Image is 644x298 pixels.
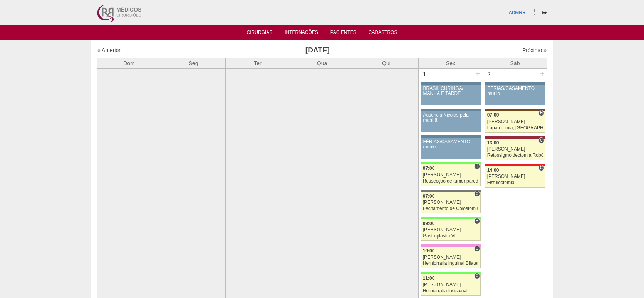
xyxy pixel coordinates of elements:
[423,227,479,232] div: [PERSON_NAME]
[423,166,435,171] span: 07:00
[423,193,435,199] span: 07:00
[423,200,479,205] div: [PERSON_NAME]
[423,261,479,266] div: Herniorrafia Inguinal Bilateral
[354,58,419,68] th: Qui
[509,10,526,15] a: ADMRR
[421,274,481,296] a: C 11:00 [PERSON_NAME] Herniorrafia Incisional
[423,139,478,149] div: FÉRIAS/CASAMENTO murilo
[161,58,226,68] th: Seg
[487,180,543,185] div: Fistulectomia
[475,69,481,79] div: +
[97,58,161,68] th: Dom
[474,191,480,197] span: Consultório
[285,30,318,37] a: Internações
[423,173,479,178] div: [PERSON_NAME]
[419,58,483,68] th: Sex
[487,140,499,146] span: 13:00
[423,276,435,281] span: 11:00
[423,288,479,293] div: Herniorrafia Incisional
[485,166,545,188] a: C 14:00 [PERSON_NAME] Fistulectomia
[421,111,481,132] a: Ausência Nicolas pela manhã
[487,119,543,124] div: [PERSON_NAME]
[290,58,354,68] th: Qua
[421,190,481,192] div: Key: Santa Catarina
[487,125,543,130] div: Laparotomia, [GEOGRAPHIC_DATA], Drenagem, Bridas
[423,113,478,123] div: Ausência Nicolas pela manhã
[419,69,431,80] div: 1
[421,164,481,186] a: H 07:00 [PERSON_NAME] Ressecção de tumor parede abdominal pélvica
[421,162,481,164] div: Key: Brasil
[485,82,545,85] div: Key: Aviso
[474,218,480,224] span: Hospital
[474,163,480,169] span: Hospital
[487,168,499,173] span: 14:00
[487,174,543,179] div: [PERSON_NAME]
[485,139,545,160] a: C 13:00 [PERSON_NAME] Retossigmoidectomia Robótica
[423,282,479,287] div: [PERSON_NAME]
[483,58,547,68] th: Sáb
[423,255,479,260] div: [PERSON_NAME]
[421,138,481,159] a: FÉRIAS/CASAMENTO murilo
[423,234,479,239] div: Gastroplastia VL
[538,165,544,171] span: Consultório
[421,85,481,105] a: BRASIL CURINGA/ MANHÃ E TARDE
[421,217,481,219] div: Key: Brasil
[421,192,481,213] a: C 07:00 [PERSON_NAME] Fechamento de Colostomia ou Enterostomia
[487,153,543,158] div: Retossigmoidectomia Robótica
[538,110,544,116] span: Hospital
[423,86,478,96] div: BRASIL CURINGA/ MANHÃ E TARDE
[423,206,479,211] div: Fechamento de Colostomia ou Enterostomia
[542,10,547,15] i: Sair
[485,85,545,105] a: FÉRIAS/CASAMENTO murilo
[487,147,543,152] div: [PERSON_NAME]
[474,246,480,252] span: Consultório
[485,109,545,111] div: Key: Santa Joana
[539,69,545,79] div: +
[483,69,495,80] div: 2
[522,47,547,53] a: Próximo »
[369,30,397,37] a: Cadastros
[421,244,481,247] div: Key: Albert Einstein
[538,137,544,144] span: Consultório
[487,112,499,118] span: 07:00
[205,45,430,56] h3: [DATE]
[485,111,545,133] a: H 07:00 [PERSON_NAME] Laparotomia, [GEOGRAPHIC_DATA], Drenagem, Bridas
[421,247,481,268] a: C 10:00 [PERSON_NAME] Herniorrafia Inguinal Bilateral
[97,47,121,53] a: « Anterior
[423,179,479,184] div: Ressecção de tumor parede abdominal pélvica
[474,273,480,279] span: Consultório
[485,136,545,139] div: Key: Sírio Libanês
[423,248,435,254] span: 10:00
[423,221,435,226] span: 09:00
[421,219,481,241] a: H 09:00 [PERSON_NAME] Gastroplastia VL
[488,86,543,96] div: FÉRIAS/CASAMENTO murilo
[421,82,481,85] div: Key: Aviso
[226,58,290,68] th: Ter
[330,30,356,37] a: Pacientes
[247,30,273,37] a: Cirurgias
[485,164,545,166] div: Key: Assunção
[421,109,481,111] div: Key: Aviso
[421,272,481,274] div: Key: Brasil
[421,135,481,138] div: Key: Aviso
